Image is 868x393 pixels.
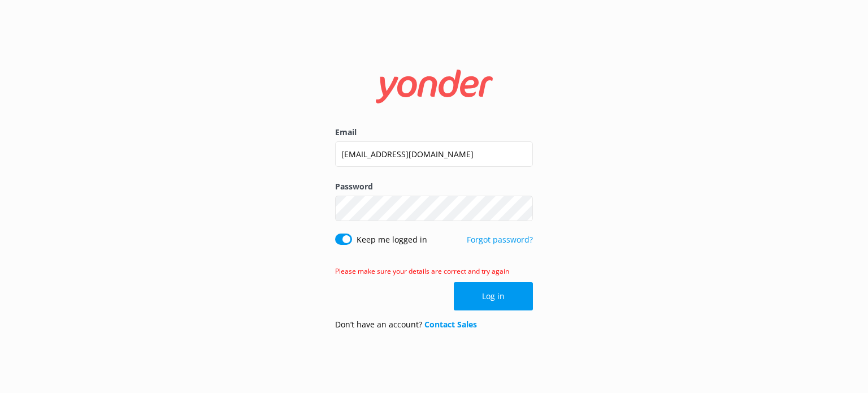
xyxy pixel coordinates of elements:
[510,197,533,220] button: Show password
[467,234,533,245] a: Forgot password?
[454,282,533,310] button: Log in
[424,319,477,330] a: Contact Sales
[335,180,533,193] label: Password
[357,234,427,246] label: Keep me logged in
[335,318,477,331] p: Don’t have an account?
[335,126,533,139] label: Email
[335,266,509,276] span: Please make sure your details are correct and try again
[335,141,533,167] input: user@emailaddress.com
